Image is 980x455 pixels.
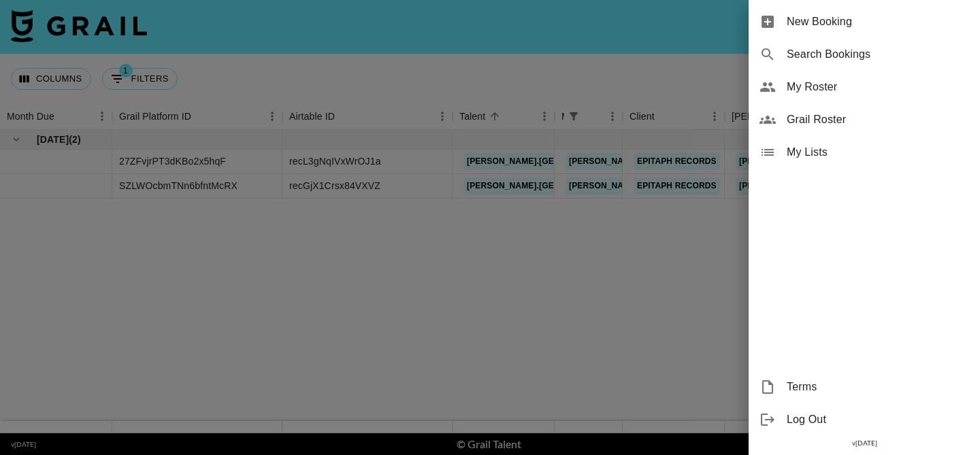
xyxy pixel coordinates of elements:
[749,403,980,436] div: Log Out
[749,136,980,169] div: My Lists
[787,46,969,63] span: Search Bookings
[787,144,969,161] span: My Lists
[787,411,969,428] span: Log Out
[749,71,980,103] div: My Roster
[749,103,980,136] div: Grail Roster
[749,38,980,71] div: Search Bookings
[749,436,980,450] div: v [DATE]
[787,79,969,95] span: My Roster
[787,379,969,395] span: Terms
[787,14,969,30] span: New Booking
[787,112,969,128] span: Grail Roster
[749,5,980,38] div: New Booking
[749,371,980,403] div: Terms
